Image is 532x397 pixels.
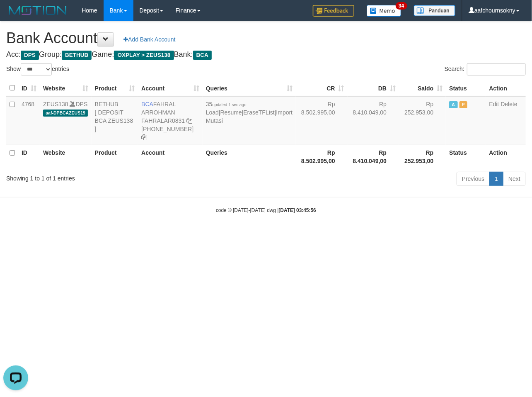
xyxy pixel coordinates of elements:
[6,51,526,59] h4: Acc: Group: Game: Bank:
[141,101,153,107] span: BCA
[414,5,455,16] img: panduan.png
[449,101,457,108] span: Active
[18,80,40,96] th: ID: activate to sort column ascending
[279,207,316,213] strong: [DATE] 03:45:56
[138,145,203,168] th: Account
[3,3,28,28] button: Open LiveChat chat widget
[457,172,490,186] a: Previous
[138,96,203,145] td: FAHRAL ARROHMAN [PHONE_NUMBER]
[92,145,138,168] th: Product
[486,80,526,96] th: Action
[399,145,446,168] th: Rp 252.953,00
[216,207,316,213] small: code © [DATE]-[DATE] dwg |
[18,96,40,145] td: 4768
[396,2,407,10] span: 34
[21,63,52,76] select: Showentries
[296,80,347,96] th: CR: activate to sort column ascending
[141,134,147,141] a: Copy 5665095158 to clipboard
[445,63,526,76] label: Search:
[348,96,399,145] td: Rp 8.410.049,00
[501,101,517,107] a: Delete
[118,32,181,46] a: Add Bank Account
[367,5,401,17] img: Button%20Memo.svg
[18,145,40,168] th: ID
[348,145,399,168] th: Rp 8.410.049,00
[486,145,526,168] th: Action
[40,145,92,168] th: Website
[193,51,212,60] span: BCA
[40,96,92,145] td: DPS
[348,80,399,96] th: DB: activate to sort column ascending
[203,145,296,168] th: Queries
[138,80,203,96] th: Account: activate to sort column ascending
[62,51,92,60] span: BETHUB
[206,101,293,124] span: | | |
[141,117,185,124] a: FAHRALAR0831
[220,109,242,116] a: Resume
[467,63,526,76] input: Search:
[296,145,347,168] th: Rp 8.502.995,00
[92,96,138,145] td: BETHUB [ DEPOSIT BCA ZEUS138 ]
[399,80,446,96] th: Saldo: activate to sort column ascending
[114,51,174,60] span: OXPLAY > ZEUS138
[446,80,486,96] th: Status
[459,101,468,108] span: Paused
[43,110,88,117] span: aaf-DPBCAZEUS19
[489,172,503,186] a: 1
[313,5,354,17] img: Feedback.jpg
[21,51,39,60] span: DPS
[243,109,274,116] a: EraseTFList
[203,80,296,96] th: Queries: activate to sort column ascending
[489,101,499,107] a: Edit
[6,171,215,183] div: Showing 1 to 1 of 1 entries
[92,80,138,96] th: Product: activate to sort column ascending
[6,4,69,17] img: MOTION_logo.png
[40,80,92,96] th: Website: activate to sort column ascending
[6,30,526,46] h1: Bank Account
[212,102,246,107] span: updated 1 sec ago
[43,101,68,107] a: ZEUS138
[186,117,192,124] a: Copy FAHRALAR0831 to clipboard
[296,96,347,145] td: Rp 8.502.995,00
[206,109,293,124] a: Import Mutasi
[6,63,69,76] label: Show entries
[399,96,446,145] td: Rp 252.953,00
[503,172,526,186] a: Next
[446,145,486,168] th: Status
[206,101,247,107] span: 35
[206,109,219,116] a: Load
